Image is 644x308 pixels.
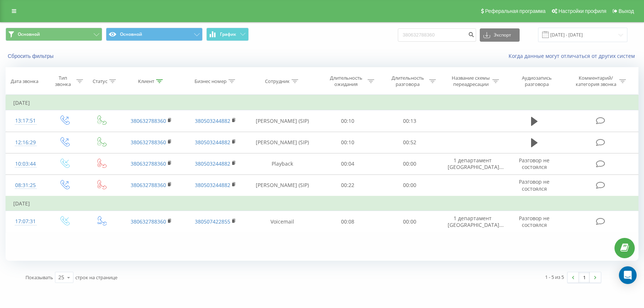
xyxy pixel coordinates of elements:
div: 10:03:44 [13,157,38,171]
td: 00:10 [317,132,379,153]
td: Voicemail [248,211,317,232]
div: Название схемы переадресации [451,75,490,87]
div: Тип звонка [52,75,74,87]
button: Основной [106,28,203,41]
div: Длительность ожидания [326,75,366,87]
span: Разговор не состоялся [519,157,550,170]
span: Выход [619,8,634,14]
div: Длительность разговора [388,75,427,87]
a: 380503244882 [195,139,230,146]
td: 00:04 [317,153,379,174]
div: Сотрудник [265,78,290,84]
a: 380632788360 [131,117,166,124]
button: Экспорт [480,28,520,42]
td: 00:00 [379,153,440,174]
a: 380503244882 [195,117,230,124]
span: строк на странице [75,274,117,281]
td: 00:10 [317,110,379,132]
span: Показывать [25,274,53,281]
a: Когда данные могут отличаться от других систем [509,52,638,59]
div: Клиент [138,78,154,84]
div: Бизнес номер [194,78,227,84]
td: 00:22 [317,174,379,196]
button: График [206,28,249,41]
a: 380632788360 [131,160,166,167]
button: Основной [6,28,102,41]
td: [PERSON_NAME] (SIP) [248,132,317,153]
span: Разговор не состоялся [519,215,550,228]
span: Реферальная программа [485,8,545,14]
span: 1 департамент [GEOGRAPHIC_DATA]... [448,215,504,228]
div: Комментарий/категория звонка [574,75,617,87]
a: 380632788360 [131,218,166,225]
div: 25 [58,274,64,281]
td: 00:00 [379,174,440,196]
div: 13:17:51 [13,114,38,128]
div: 12:16:29 [13,135,38,150]
span: Разговор не состоялся [519,178,550,192]
div: 17:07:31 [13,214,38,229]
span: График [220,32,236,37]
span: Основной [18,31,40,37]
td: [DATE] [6,196,638,211]
a: 380632788360 [131,181,166,188]
div: Дата звонка [11,78,38,84]
td: [DATE] [6,96,638,110]
div: Статус [93,78,107,84]
td: 00:52 [379,132,440,153]
a: 380503244882 [195,181,230,188]
a: 380507422855 [195,218,230,225]
div: 08:31:25 [13,178,38,193]
span: Настройки профиля [558,8,606,14]
td: [PERSON_NAME] (SIP) [248,174,317,196]
div: 1 - 5 из 5 [545,273,564,281]
td: Playback [248,153,317,174]
td: [PERSON_NAME] (SIP) [248,110,317,132]
td: 00:00 [379,211,440,232]
td: 00:08 [317,211,379,232]
a: 1 [579,272,590,283]
div: Open Intercom Messenger [619,266,637,284]
button: Сбросить фильтры [6,53,57,59]
a: 380503244882 [195,160,230,167]
div: Аудиозапись разговора [513,75,561,87]
td: 00:13 [379,110,440,132]
a: 380632788360 [131,139,166,146]
span: 1 департамент [GEOGRAPHIC_DATA]... [448,157,504,170]
input: Поиск по номеру [398,28,476,42]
